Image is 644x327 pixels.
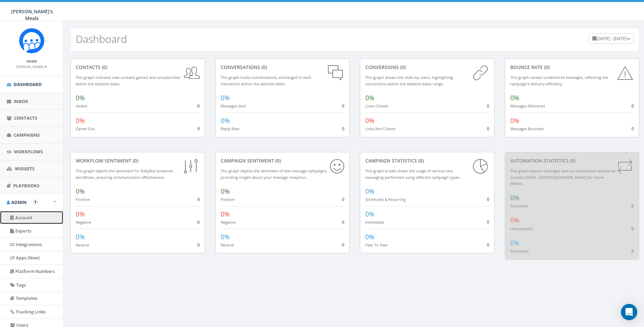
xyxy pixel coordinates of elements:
span: 0% [221,116,230,125]
small: This graph indicates new contacts gained and unsubscribes within the selected dates. [76,75,180,86]
a: [PERSON_NAME] [16,63,47,69]
span: Workflows [14,149,43,155]
span: 0% [221,210,230,219]
span: 0% [365,210,374,219]
span: 0% [76,93,85,102]
span: 0 [487,125,489,132]
small: This graph depicts messages sent via automation standards. Contact [EMAIL_ADDRESS][DOMAIN_NAME] f... [510,168,616,186]
span: (0) [260,64,267,70]
div: Open Intercom Messenger [621,304,637,320]
span: Widgets [15,166,35,172]
small: This graph depicts the sentiment of text message campaigns, providing insight about your message ... [221,168,328,180]
span: 0 [631,248,634,254]
span: 0 [631,203,634,209]
span: 0 [197,242,200,248]
small: Links Not Clicked [365,126,395,131]
small: Immediate [365,220,384,225]
small: Successful [510,203,528,208]
small: Messages Delivered [510,103,545,108]
small: Unsuccessful [510,226,533,231]
span: 0% [510,93,519,102]
span: 0% [365,187,374,196]
small: Negative [221,220,236,225]
span: 0 [631,103,634,109]
span: 0 [342,219,344,225]
small: Positive [221,197,235,202]
span: (0) [399,64,406,70]
span: 0% [365,116,374,125]
span: 0% [510,216,519,225]
span: 0 [342,196,344,202]
small: This graph depicts the sentiment for RallyBot-powered workflows, ensuring communication effective... [76,168,173,180]
small: This graph tracks conversations, exchanged in each interaction within the selected dates. [221,75,311,86]
span: Admin [11,199,27,205]
small: Reply Rate [221,126,239,131]
span: 0 [487,196,489,202]
span: 0% [76,233,85,241]
small: Neutral [221,242,234,247]
span: 0% [221,93,230,102]
span: Playbooks [13,183,39,189]
small: Messages Bounced [510,126,544,131]
span: Inbox [14,98,28,104]
small: Messages Sent [221,103,246,108]
span: 0% [510,239,519,247]
small: Added [76,103,87,108]
small: Neutral [76,242,89,247]
small: Positive [76,197,90,202]
small: This graph shows link clicks by users, highlighting conversions within the selected dates range. [365,75,453,86]
span: 0% [221,187,230,196]
span: [PERSON_NAME]'s Meals [11,8,53,21]
div: conversations [221,64,345,71]
div: contacts [76,64,200,71]
span: (0) [131,157,138,164]
small: Negative [76,220,91,225]
span: 0% [510,193,519,202]
span: 0 [342,242,344,248]
span: 0% [76,210,85,219]
small: Opted Out [76,126,95,131]
span: 0% [365,233,374,241]
h2: Dashboard [76,33,127,45]
span: Contacts [14,115,37,121]
span: 0 [197,125,200,132]
span: 0 [342,125,344,132]
span: 0 [197,103,200,109]
span: 0% [365,93,374,102]
div: Bounce Rate [510,64,634,71]
span: 0 [487,103,489,109]
span: 0 [631,225,634,231]
div: conversions [365,64,489,71]
small: This graph breaks down the usage of various text messaging performed using different campaign types. [365,168,460,180]
small: [PERSON_NAME] [16,64,47,69]
small: Scheduled & Recurring [365,197,406,202]
span: (0) [274,157,281,164]
span: (0) [543,64,550,70]
span: (0) [569,157,575,164]
span: 0% [76,187,85,196]
span: [DATE] - [DATE] [597,35,627,41]
small: This graph reveals undelivered messages, reflecting the campaign's delivery efficiency. [510,75,608,86]
small: Peer To Peer [365,242,388,247]
span: 0 [197,219,200,225]
div: Campaign Sentiment [221,157,345,164]
span: 0% [221,233,230,241]
span: 0 [342,103,344,109]
img: Rally_Corp_Icon_1.png [19,28,44,53]
span: (0) [100,64,107,70]
span: 0% [510,116,519,125]
div: Automation Statistics [510,157,634,164]
span: 0 [487,242,489,248]
small: Links Clicked [365,103,388,108]
small: Scheduled [510,248,529,254]
span: 0 [631,125,634,132]
span: Dashboard [14,81,42,87]
div: Campaign Statistics [365,157,489,164]
span: 0 [197,196,200,202]
span: (0) [417,157,424,164]
span: 0 [487,219,489,225]
button: Open In-App Guide [33,200,38,205]
span: Campaigns [14,132,40,138]
span: 0% [76,116,85,125]
div: Workflow Sentiment [76,157,200,164]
